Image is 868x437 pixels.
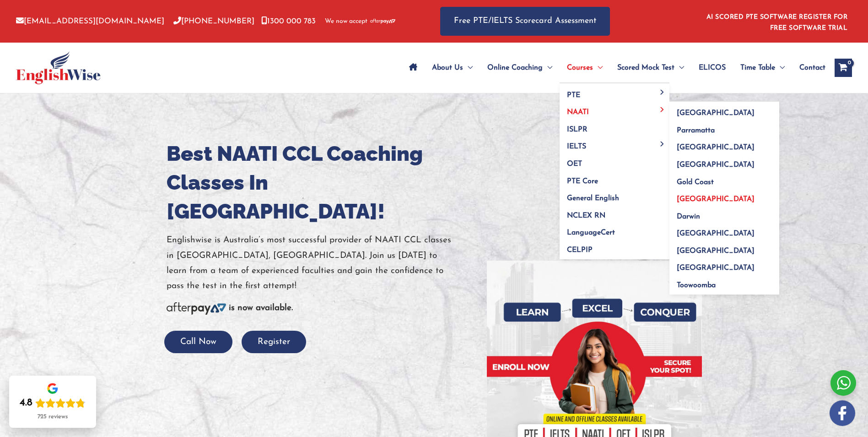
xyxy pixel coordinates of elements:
a: CoursesMenu Toggle [560,52,610,84]
a: Free PTE/IELTS Scorecard Assessment [440,7,610,36]
span: Menu Toggle [543,52,552,84]
a: Online CoachingMenu Toggle [480,52,560,84]
a: Time TableMenu Toggle [733,52,792,84]
span: [GEOGRAPHIC_DATA] [677,161,755,169]
aside: Header Widget 1 [701,6,852,36]
span: Menu Toggle [657,90,668,95]
span: Time Table [740,52,775,84]
p: Englishwise is Australia’s most successful provider of NAATI CCL classes in [GEOGRAPHIC_DATA], [G... [167,233,473,294]
span: [GEOGRAPHIC_DATA] [677,144,755,151]
a: PTEMenu Toggle [560,83,669,101]
a: [GEOGRAPHIC_DATA] [669,136,779,153]
div: 4.8 [20,397,32,410]
a: [GEOGRAPHIC_DATA] [669,102,779,119]
a: IELTSMenu Toggle [560,135,669,153]
div: Rating: 4.8 out of 5 [20,397,86,410]
a: Gold Coast [669,170,779,188]
span: About Us [432,52,463,84]
span: We now accept [325,17,367,26]
span: PTE Core [567,178,598,185]
a: NCLEX RN [560,204,669,221]
span: [GEOGRAPHIC_DATA] [677,247,755,255]
span: OET [567,160,582,168]
span: Contact [799,52,825,84]
a: AI SCORED PTE SOFTWARE REGISTER FOR FREE SOFTWARE TRIAL [706,14,848,32]
span: Menu Toggle [657,141,668,146]
span: CELPIP [567,246,593,254]
span: [GEOGRAPHIC_DATA] [677,230,755,237]
img: Afterpay-Logo [370,19,395,24]
a: Darwin [669,205,779,222]
span: Courses [567,52,593,84]
a: NAATIMenu Toggle [560,101,669,118]
a: [GEOGRAPHIC_DATA] [669,222,779,240]
a: [GEOGRAPHIC_DATA] [669,257,779,274]
span: Parramatta [677,127,715,134]
button: Register [242,331,306,353]
span: Gold Coast [677,179,714,186]
span: NCLEX RN [567,212,605,219]
span: Scored Mock Test [617,52,674,84]
a: ELICOS [691,52,733,84]
a: [GEOGRAPHIC_DATA] [669,153,779,171]
img: Afterpay-Logo [167,302,226,315]
span: ISLPR [567,126,588,133]
a: CELPIP [560,238,669,259]
a: ISLPR [560,118,669,135]
span: Menu Toggle [657,107,668,112]
a: 1300 000 783 [261,17,316,25]
span: [GEOGRAPHIC_DATA] [677,264,755,272]
a: [GEOGRAPHIC_DATA] [669,188,779,205]
a: Contact [792,52,825,84]
span: LanguageCert [567,229,615,236]
span: General English [567,195,619,202]
span: ELICOS [699,52,726,84]
a: Scored Mock TestMenu Toggle [610,52,691,84]
b: is now available. [229,304,293,312]
img: cropped-ew-logo [16,51,101,84]
span: Menu Toggle [775,52,785,84]
a: View Shopping Cart, empty [835,59,852,77]
span: Online Coaching [487,52,543,84]
a: PTE Core [560,169,669,187]
a: [PHONE_NUMBER] [173,17,254,25]
a: Toowoomba [669,274,779,295]
span: Menu Toggle [593,52,603,84]
span: Menu Toggle [674,52,684,84]
span: IELTS [567,143,586,150]
a: Parramatta [669,119,779,136]
a: Register [242,338,306,346]
span: Toowoomba [677,282,716,289]
a: [EMAIL_ADDRESS][DOMAIN_NAME] [16,17,164,25]
img: white-facebook.png [830,400,855,426]
span: PTE [567,92,580,99]
a: LanguageCert [560,221,669,239]
span: NAATI [567,109,589,116]
a: General English [560,187,669,204]
a: OET [560,153,669,170]
nav: Site Navigation: Main Menu [402,52,825,84]
a: Call Now [164,338,232,346]
a: [GEOGRAPHIC_DATA] [669,239,779,257]
span: Menu Toggle [463,52,473,84]
button: Call Now [164,331,232,353]
span: Darwin [677,213,700,220]
span: [GEOGRAPHIC_DATA] [677,196,755,203]
a: About UsMenu Toggle [425,52,480,84]
h1: Best NAATI CCL Coaching Classes In [GEOGRAPHIC_DATA]! [167,139,473,226]
div: 725 reviews [38,413,68,421]
span: [GEOGRAPHIC_DATA] [677,109,755,117]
